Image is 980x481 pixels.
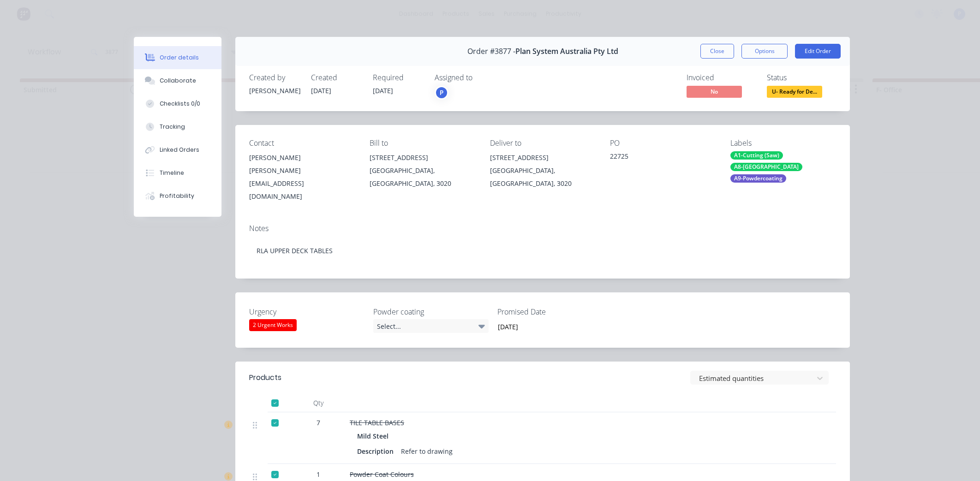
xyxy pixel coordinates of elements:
span: TILE TABLE BASES [350,418,404,427]
label: Powder coating [373,306,489,317]
div: A9-Powdercoating [730,174,786,183]
div: Tracking [160,123,185,131]
div: Contact [249,139,355,148]
div: Notes [249,224,836,233]
button: Linked Orders [134,138,221,161]
div: [GEOGRAPHIC_DATA], [GEOGRAPHIC_DATA], 3020 [490,164,596,190]
span: U- Ready for De... [767,86,822,97]
span: No [687,86,742,97]
div: [STREET_ADDRESS][GEOGRAPHIC_DATA], [GEOGRAPHIC_DATA], 3020 [490,151,596,190]
div: Checklists 0/0 [160,100,200,108]
div: [STREET_ADDRESS] [490,151,596,164]
span: 7 [317,418,320,428]
div: Labels [730,139,836,148]
div: Status [767,73,836,82]
button: Tracking [134,115,221,138]
div: Collaborate [160,77,196,85]
div: Assigned to [435,73,527,82]
div: Description [357,445,397,458]
div: [PERSON_NAME] [249,86,300,95]
div: Invoiced [687,73,756,82]
button: Checklists 0/0 [134,92,221,115]
button: P [435,86,448,100]
div: [PERSON_NAME][PERSON_NAME][EMAIL_ADDRESS][DOMAIN_NAME] [249,151,355,203]
div: Created [311,73,362,82]
div: Select... [373,319,489,333]
button: U- Ready for De... [767,86,822,100]
div: Bill to [370,139,475,148]
div: [PERSON_NAME] [249,151,355,164]
div: PO [610,139,716,148]
div: [STREET_ADDRESS] [370,151,475,164]
div: Mild Steel [357,429,392,443]
div: Products [249,372,281,383]
span: Powder Coat Colours [350,470,414,479]
span: Plan System Australia Pty Ltd [515,47,618,56]
div: Profitability [160,192,194,200]
span: Order #3877 - [467,47,515,56]
button: Collaborate [134,69,221,92]
input: Enter date [491,320,606,333]
div: A8-[GEOGRAPHIC_DATA] [730,163,802,171]
div: Qty [291,394,346,412]
div: Timeline [160,169,184,177]
span: [DATE] [373,86,393,95]
div: Deliver to [490,139,596,148]
div: Created by [249,73,300,82]
div: 22725 [610,151,716,164]
div: A1-Cutting (Saw) [730,151,783,160]
div: Refer to drawing [397,445,456,458]
label: Urgency [249,306,365,317]
button: Profitability [134,184,221,208]
button: Close [700,44,734,59]
label: Promised Date [497,306,613,317]
div: [PERSON_NAME][EMAIL_ADDRESS][DOMAIN_NAME] [249,164,355,203]
div: Linked Orders [160,146,199,154]
button: Order details [134,46,221,69]
button: Options [741,44,788,59]
div: RLA UPPER DECK TABLES [249,237,836,265]
div: Order details [160,53,199,62]
div: Required [373,73,424,82]
div: [STREET_ADDRESS][GEOGRAPHIC_DATA], [GEOGRAPHIC_DATA], 3020 [370,151,475,190]
span: 1 [317,469,320,479]
button: Edit Order [795,44,841,59]
span: [DATE] [311,86,331,95]
button: Timeline [134,161,221,184]
div: [GEOGRAPHIC_DATA], [GEOGRAPHIC_DATA], 3020 [370,164,475,190]
div: 2 Urgent Works [249,319,297,331]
